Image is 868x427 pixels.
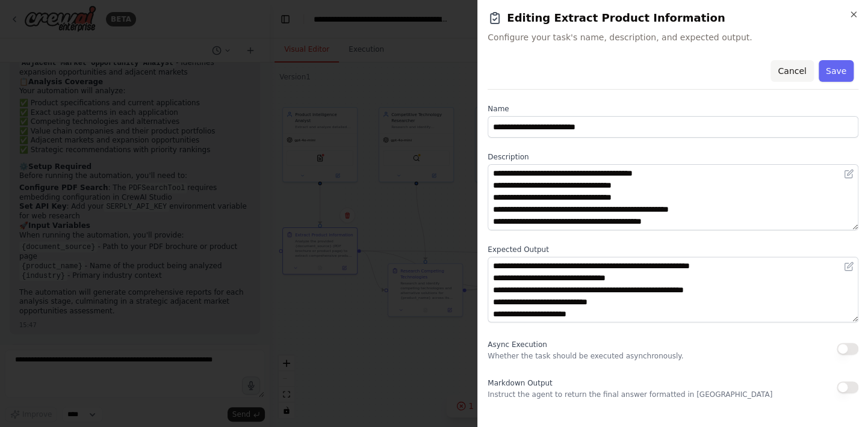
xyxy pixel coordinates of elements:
span: Configure your task's name, description, and expected output. [488,31,858,43]
label: Description [488,152,858,162]
label: Name [488,104,858,114]
button: Open in editor [842,167,856,181]
label: Expected Output [488,245,858,254]
span: Markdown Output [488,379,552,387]
h2: Editing Extract Product Information [488,10,858,26]
p: Instruct the agent to return the final answer formatted in [GEOGRAPHIC_DATA] [488,390,772,399]
button: Cancel [770,60,813,82]
p: Whether the task should be executed asynchronously. [488,351,683,361]
span: Async Execution [488,340,547,349]
button: Open in editor [842,259,856,274]
button: Save [819,60,854,82]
